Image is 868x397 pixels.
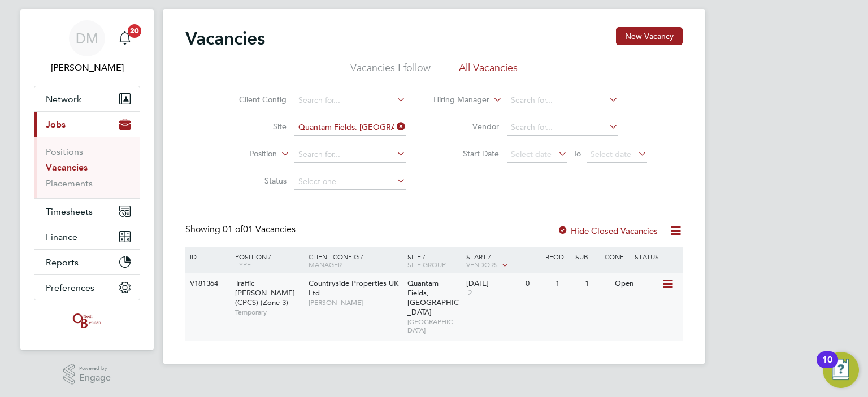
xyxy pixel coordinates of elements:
span: Temporary [235,308,303,317]
a: 20 [114,20,136,56]
span: 01 of [223,224,243,235]
span: 20 [128,24,141,38]
div: V181364 [187,273,227,294]
button: Jobs [34,112,140,137]
input: Search for... [507,93,618,108]
div: 0 [523,273,552,294]
div: Sub [572,247,602,266]
label: Hide Closed Vacancies [557,225,658,236]
nav: Main navigation [20,9,154,350]
span: Vendors [466,260,498,269]
a: Positions [46,146,83,157]
span: Network [46,94,81,104]
div: Reqd [542,247,572,266]
li: All Vacancies [459,61,518,81]
a: Vacancies [46,162,88,173]
button: Reports [34,250,140,274]
a: Powered byEngage [63,364,111,385]
div: ID [187,247,227,266]
span: Traffic [PERSON_NAME] (CPCS) (Zone 3) [235,278,295,307]
button: Open Resource Center, 10 new notifications [823,352,859,388]
span: [PERSON_NAME] [309,298,402,307]
span: Powered by [79,364,111,373]
img: oneillandbrennan-logo-retina.png [71,312,103,330]
div: Site / [405,247,464,274]
span: Type [235,260,251,269]
span: To [570,146,584,161]
span: DM [76,31,98,46]
span: Preferences [46,282,94,293]
div: Showing [185,224,298,235]
div: [DATE] [466,279,520,289]
span: Quantam Fields, [GEOGRAPHIC_DATA] [407,278,459,317]
span: Select date [591,149,631,159]
span: Countryside Properties UK Ltd [309,278,398,298]
span: Manager [309,260,342,269]
span: Reports [46,257,79,268]
label: Vendor [434,121,499,132]
span: Danielle Murphy [34,61,140,75]
a: Go to home page [34,312,140,330]
button: Timesheets [34,199,140,224]
div: 1 [553,273,582,294]
span: Engage [79,373,111,383]
span: 01 Vacancies [223,224,296,235]
input: Search for... [294,93,406,108]
label: Status [222,176,287,186]
div: 1 [582,273,611,294]
button: Network [34,86,140,111]
div: Start / [463,247,542,275]
button: Finance [34,224,140,249]
span: Finance [46,232,77,242]
span: Timesheets [46,206,93,217]
span: Select date [511,149,552,159]
h2: Vacancies [185,27,265,50]
a: Placements [46,178,93,189]
div: Status [632,247,681,266]
label: Site [222,121,287,132]
input: Search for... [294,147,406,163]
button: New Vacancy [616,27,683,45]
a: DM[PERSON_NAME] [34,20,140,75]
div: Conf [602,247,631,266]
div: Position / [227,247,306,274]
span: Jobs [46,119,66,130]
div: 10 [822,360,832,374]
span: 2 [466,289,474,298]
div: Client Config / [306,247,405,274]
label: Client Config [222,94,287,104]
input: Select one [294,174,406,190]
input: Search for... [507,120,618,136]
div: Jobs [34,137,140,198]
input: Search for... [294,120,406,136]
span: Site Group [407,260,446,269]
label: Position [212,149,277,160]
span: [GEOGRAPHIC_DATA] [407,317,461,335]
label: Hiring Manager [424,94,489,106]
label: Start Date [434,149,499,159]
button: Preferences [34,275,140,300]
li: Vacancies I follow [350,61,431,81]
div: Open [612,273,661,294]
